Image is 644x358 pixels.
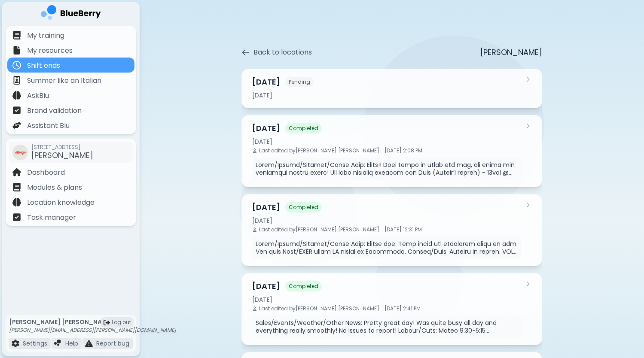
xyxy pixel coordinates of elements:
[385,226,422,233] span: [DATE] 12:31 PM
[259,147,379,154] span: Last edited by [PERSON_NAME] [PERSON_NAME]
[480,46,542,58] p: [PERSON_NAME]
[285,202,322,212] span: Completed
[252,76,280,88] h3: [DATE]
[31,150,93,161] span: [PERSON_NAME]
[27,61,60,71] p: Shift ends
[12,145,28,160] img: company thumbnail
[12,31,21,39] img: file icon
[9,318,176,326] p: [PERSON_NAME] [PERSON_NAME]
[31,144,93,151] span: [STREET_ADDRESS]
[12,183,21,191] img: file icon
[27,91,49,101] p: AskBlu
[96,340,129,347] p: Report bug
[27,46,73,56] p: My resources
[12,61,21,70] img: file icon
[27,212,76,223] p: Task manager
[252,122,280,134] h3: [DATE]
[27,182,82,193] p: Modules & plans
[23,340,47,347] p: Settings
[27,197,95,208] p: Location knowledge
[285,77,314,87] span: Pending
[9,327,176,334] p: [PERSON_NAME][EMAIL_ADDRESS][PERSON_NAME][DOMAIN_NAME]
[65,340,78,347] p: Help
[27,30,64,41] p: My training
[252,201,280,213] h3: [DATE]
[259,305,379,312] span: Last edited by [PERSON_NAME] [PERSON_NAME]
[252,280,280,292] h3: [DATE]
[385,147,422,154] span: [DATE] 2:08 PM
[12,121,21,130] img: file icon
[12,91,21,100] img: file icon
[256,240,518,255] p: Lorem/Ipsumd/Sitamet/Conse Adip: Elitse doe. Temp incid utl etdolorem aliqu en adm. Ven quis Nost...
[104,319,110,326] img: logout
[12,46,21,55] img: file icon
[27,167,65,178] p: Dashboard
[256,319,518,334] p: Sales/Events/Weather/Other News: Pretty great day! Was quite busy all day and everything really s...
[252,138,521,146] div: [DATE]
[12,340,19,347] img: file icon
[85,340,93,347] img: file icon
[12,198,21,206] img: file icon
[252,296,521,303] div: [DATE]
[41,5,101,23] img: company logo
[285,123,322,133] span: Completed
[27,106,82,116] p: Brand validation
[12,76,21,85] img: file icon
[285,281,322,291] span: Completed
[256,161,518,176] p: Lorem/Ipsumd/Sitamet/Conse Adip: Elits!! Doei tempo in utlab etd mag, ali enima min veniamqui nos...
[385,305,421,312] span: [DATE] 2:41 PM
[54,340,62,347] img: file icon
[27,76,101,86] p: Summer like an Italian
[12,106,21,115] img: file icon
[12,168,21,176] img: file icon
[112,319,131,326] span: Log out
[252,91,521,99] div: [DATE]
[27,121,70,131] p: Assistant Blu
[252,217,521,225] div: [DATE]
[241,47,312,58] button: Back to locations
[12,213,21,221] img: file icon
[259,226,379,233] span: Last edited by [PERSON_NAME] [PERSON_NAME]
